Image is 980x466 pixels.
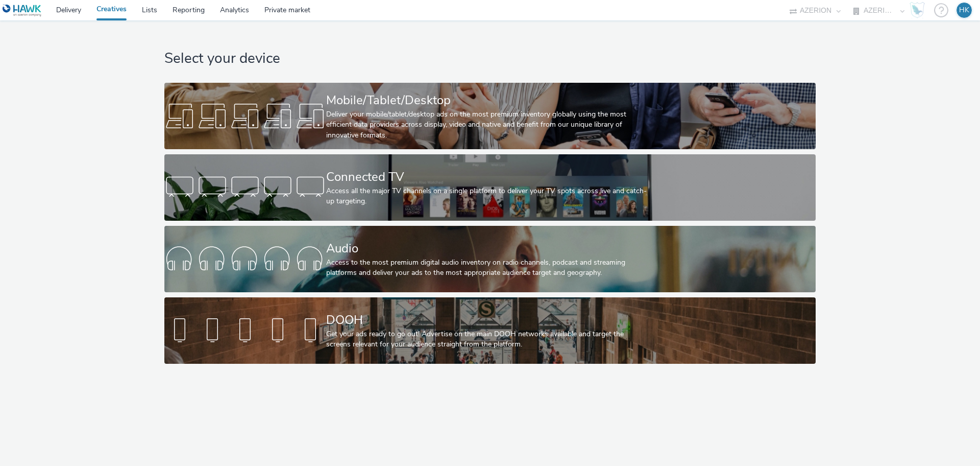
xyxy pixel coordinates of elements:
[3,4,42,17] img: undefined Logo
[326,311,650,329] div: DOOH
[164,226,815,292] a: AudioAccess to the most premium digital audio inventory on radio channels, podcast and streaming ...
[326,168,650,186] div: Connected TV
[326,240,650,258] div: Audio
[326,109,650,141] div: Deliver your mobile/tablet/desktop ads on the most premium inventory globally using the most effi...
[164,83,815,149] a: Mobile/Tablet/DesktopDeliver your mobile/tablet/desktop ads on the most premium inventory globall...
[326,186,650,207] div: Access all the major TV channels on a single platform to deliver your TV spots across live and ca...
[326,258,650,278] div: Access to the most premium digital audio inventory on radio channels, podcast and streaming platf...
[164,154,815,221] a: Connected TVAccess all the major TV channels on a single platform to deliver your TV spots across...
[326,329,650,350] div: Get your ads ready to go out! Advertise on the main DOOH networks available and target the screen...
[164,297,815,364] a: DOOHGet your ads ready to go out! Advertise on the main DOOH networks available and target the sc...
[910,2,925,18] img: Hawk Academy
[959,3,969,18] div: HK
[164,49,815,68] h1: Select your device
[326,91,650,109] div: Mobile/Tablet/Desktop
[910,2,929,18] a: Hawk Academy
